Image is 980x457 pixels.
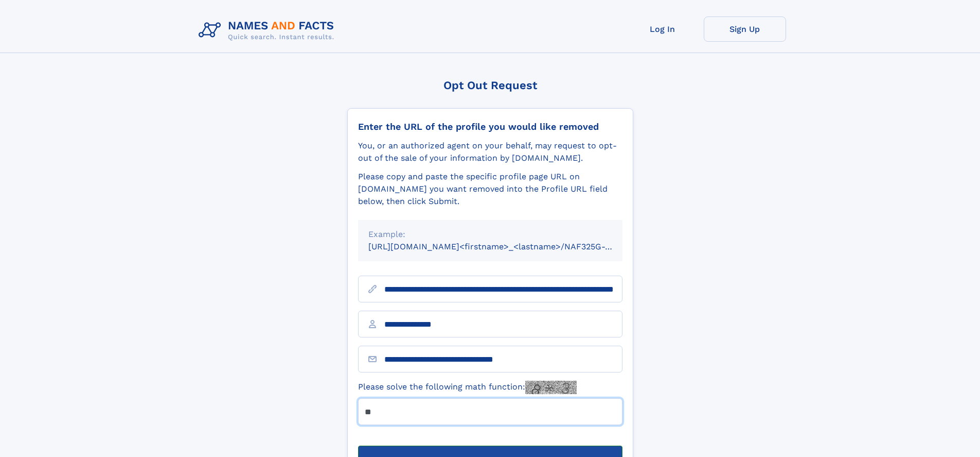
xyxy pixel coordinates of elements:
[621,16,704,42] a: Log In
[358,121,622,132] div: Enter the URL of the profile you would like removed
[358,171,622,208] div: Please copy and paste the specific profile page URL on [DOMAIN_NAME] you want removed into the Pr...
[347,79,633,92] div: Opt Out Request
[368,242,642,251] small: [URL][DOMAIN_NAME]<firstname>_<lastname>/NAF325G-xxxxxxxx
[358,381,577,394] label: Please solve the following math function:
[368,228,612,241] div: Example:
[358,140,622,164] div: You, or an authorized agent on your behalf, may request to opt-out of the sale of your informatio...
[704,16,786,42] a: Sign Up
[194,16,343,44] img: Logo Names and Facts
